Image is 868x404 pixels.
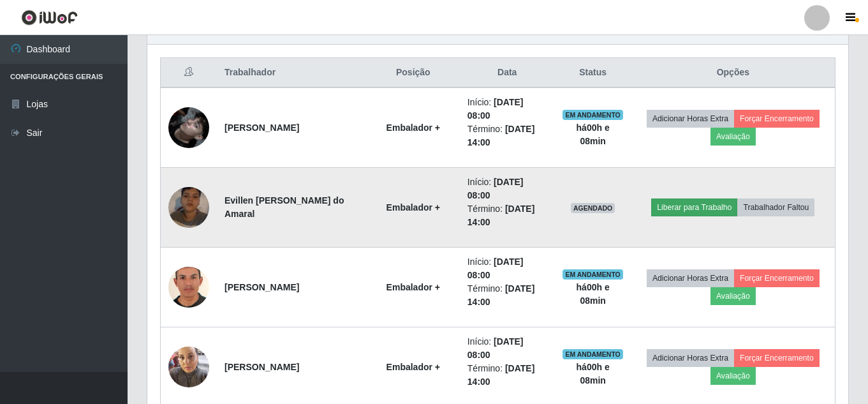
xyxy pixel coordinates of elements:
[555,58,631,88] th: Status
[467,202,547,229] li: Término:
[224,195,344,219] strong: Evillen [PERSON_NAME] do Amaral
[168,171,209,244] img: 1751338751212.jpeg
[386,362,440,372] strong: Embalador +
[647,110,734,128] button: Adicionar Horas Extra
[224,362,299,372] strong: [PERSON_NAME]
[631,58,835,88] th: Opções
[386,282,440,292] strong: Embalador +
[563,269,623,280] span: EM ANDAMENTO
[647,269,734,287] button: Adicionar Horas Extra
[467,336,524,360] time: [DATE] 08:00
[467,362,547,389] li: Término:
[710,367,756,385] button: Avaliação
[651,198,737,216] button: Liberar para Trabalho
[577,123,610,146] strong: há 00 h e 08 min
[710,287,756,305] button: Avaliação
[168,340,209,394] img: 1752796864999.jpeg
[367,58,460,88] th: Posição
[734,269,820,287] button: Forçar Encerramento
[647,349,734,367] button: Adicionar Horas Extra
[467,123,547,149] li: Término:
[467,97,524,121] time: [DATE] 08:00
[467,177,524,200] time: [DATE] 08:00
[734,110,820,128] button: Forçar Encerramento
[734,349,820,367] button: Forçar Encerramento
[467,176,547,202] li: Início:
[737,198,814,216] button: Trabalhador Faltou
[563,349,623,359] span: EM ANDAMENTO
[224,123,299,133] strong: [PERSON_NAME]
[21,10,78,26] img: CoreUI Logo
[224,282,299,292] strong: [PERSON_NAME]
[467,257,524,280] time: [DATE] 08:00
[577,362,610,385] strong: há 00 h e 08 min
[386,202,440,213] strong: Embalador +
[217,58,367,88] th: Trabalhador
[710,128,756,146] button: Avaliação
[467,282,547,309] li: Término:
[577,282,610,306] strong: há 00 h e 08 min
[571,203,615,213] span: AGENDADO
[386,123,440,133] strong: Embalador +
[467,255,547,282] li: Início:
[460,58,555,88] th: Data
[467,96,547,123] li: Início:
[563,110,623,120] span: EM ANDAMENTO
[467,335,547,362] li: Início:
[168,91,209,164] img: 1750963256706.jpeg
[168,258,209,317] img: 1753979789562.jpeg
